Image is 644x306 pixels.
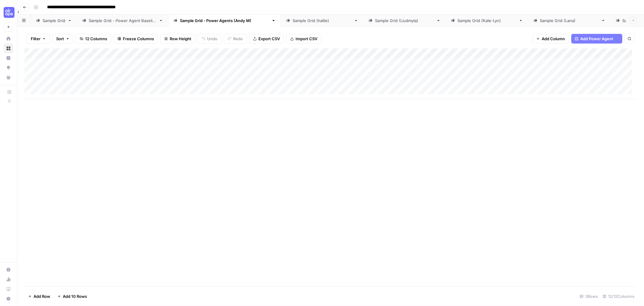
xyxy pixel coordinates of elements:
[4,34,13,44] a: Home
[43,18,65,24] div: Sample Grid
[540,18,599,24] div: Sample Grid ([PERSON_NAME])
[56,36,64,42] span: Sort
[4,294,13,304] button: Help + Support
[4,44,13,53] a: Browse
[4,7,14,18] img: September Cohort Logo
[528,15,610,27] a: Sample Grid ([PERSON_NAME])
[258,36,280,42] span: Export CSV
[123,36,154,42] span: Freeze Columns
[168,15,281,27] a: Sample Grid - Power Agents ([PERSON_NAME])
[580,36,613,42] span: Add Power Agent
[571,34,622,44] button: Add Power Agent
[89,18,156,24] div: Sample Grid - Power Agent Baseline
[4,275,13,284] a: Usage
[293,18,351,24] div: Sample Grid ([PERSON_NAME])
[600,291,637,301] div: 12/12 Columns
[34,293,50,299] span: Add Row
[4,63,13,73] a: Opportunities
[249,34,284,44] button: Export CSV
[4,53,13,63] a: Insights
[31,36,40,42] span: Filter
[198,34,221,44] button: Undo
[577,291,600,301] div: 3 Rows
[286,34,321,44] button: Import CSV
[180,18,269,24] div: Sample Grid - Power Agents ([PERSON_NAME])
[114,34,158,44] button: Freeze Columns
[24,291,54,301] button: Add Row
[375,18,434,24] div: Sample Grid ([PERSON_NAME])
[532,34,569,44] button: Add Column
[4,5,13,20] button: Workspace: September Cohort
[85,36,107,42] span: 12 Columns
[363,15,446,27] a: Sample Grid ([PERSON_NAME])
[31,15,77,27] a: Sample Grid
[446,15,528,27] a: Sample Grid ([PERSON_NAME])
[207,36,217,42] span: Undo
[52,34,73,44] button: Sort
[76,34,111,44] button: 12 Columns
[77,15,168,27] a: Sample Grid - Power Agent Baseline
[4,265,13,275] a: Settings
[457,18,516,24] div: Sample Grid ([PERSON_NAME])
[4,73,13,82] a: Your Data
[542,36,565,42] span: Add Column
[4,284,13,294] a: Learning Hub
[224,34,247,44] button: Redo
[54,291,91,301] button: Add 10 Rows
[170,36,191,42] span: Row Height
[27,34,50,44] button: Filter
[281,15,363,27] a: Sample Grid ([PERSON_NAME])
[160,34,195,44] button: Row Height
[63,293,87,299] span: Add 10 Rows
[233,36,243,42] span: Redo
[296,36,317,42] span: Import CSV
